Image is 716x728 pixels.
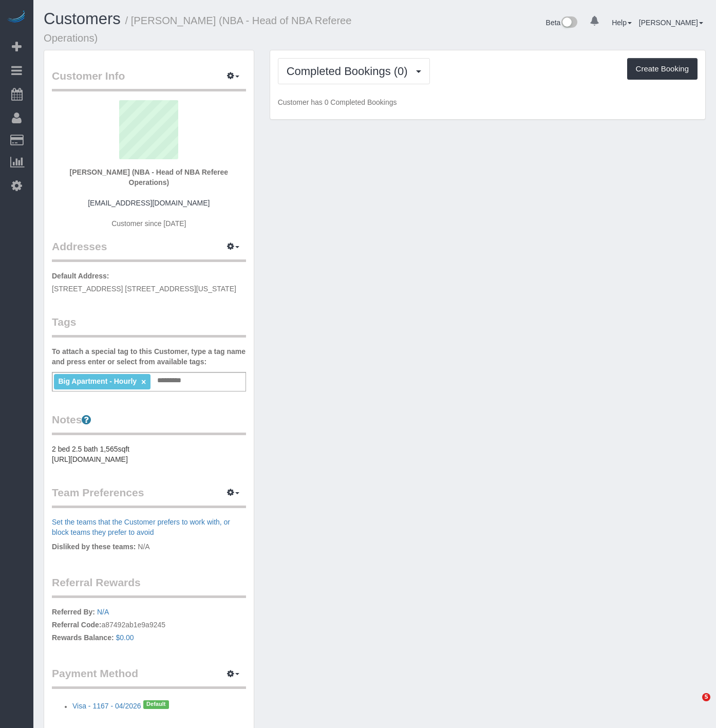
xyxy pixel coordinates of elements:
span: [STREET_ADDRESS] [STREET_ADDRESS][US_STATE] [52,285,236,293]
small: / [PERSON_NAME] (NBA - Head of NBA Referee Operations) [44,15,352,44]
button: Completed Bookings (0) [278,58,430,84]
a: $0.00 [116,633,134,642]
label: Rewards Balance: [52,632,114,643]
a: Beta [546,18,578,27]
a: [EMAIL_ADDRESS][DOMAIN_NAME] [88,199,210,207]
span: Completed Bookings (0) [287,65,413,78]
span: Customer since [DATE] [111,219,186,228]
legend: Tags [52,314,246,338]
strong: [PERSON_NAME] (NBA - Head of NBA Referee Operations) [70,168,229,186]
a: Visa - 1167 - 04/2026 [72,702,141,711]
a: × [141,378,146,386]
legend: Customer Info [52,68,246,91]
span: 5 [702,693,710,701]
legend: Team Preferences [52,485,246,508]
pre: 2 bed 2.5 bath 1,565sqft [URL][DOMAIN_NAME] [52,444,246,464]
label: Referral Code: [52,620,101,630]
legend: Referral Rewards [52,575,246,598]
legend: Notes [52,412,246,435]
a: [PERSON_NAME] [639,18,703,27]
a: Customers [44,10,121,28]
span: Big Apartment - Hourly [58,377,137,385]
p: Customer has 0 Completed Bookings [278,97,698,107]
label: Default Address: [52,271,109,281]
span: N/A [138,543,149,551]
label: To attach a special tag to this Customer, type a tag name and press enter or select from availabl... [52,346,246,367]
a: N/A [97,608,109,616]
button: Create Booking [627,58,698,80]
iframe: Intercom live chat [681,693,706,718]
legend: Payment Method [52,666,246,689]
label: Disliked by these teams: [52,542,136,552]
p: a87492ab1e9a9245 [52,607,246,645]
img: Automaid Logo [6,10,27,25]
span: Default [143,700,169,708]
img: New interface [560,16,577,30]
a: Set the teams that the Customer prefers to work with, or block teams they prefer to avoid [52,518,230,536]
a: Help [612,18,632,27]
label: Referred By: [52,607,95,617]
